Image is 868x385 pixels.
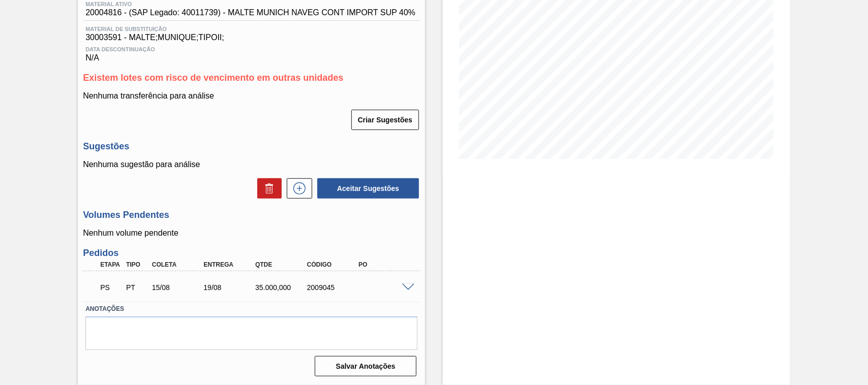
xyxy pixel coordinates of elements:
span: Existem lotes com risco de vencimento em outras unidades [83,73,343,83]
div: Etapa [98,261,124,268]
div: 19/08/2025 [201,283,258,292]
div: Aceitar Sugestões [312,177,420,200]
div: PO [356,261,413,268]
div: Pedido de Transferência [124,283,150,292]
h3: Pedidos [83,248,420,259]
p: PS [100,283,122,292]
div: Código [305,261,362,268]
span: 20004816 - (SAP Legado: 40011739) - MALTE MUNICH NAVEG CONT IMPORT SUP 40% [85,8,415,17]
span: 30003591 - MALTE;MUNIQUE;TIPOII; [85,33,417,42]
div: Entrega [201,261,258,268]
span: Data Descontinuação [85,46,417,52]
button: Criar Sugestões [351,110,419,130]
span: Material ativo [85,1,415,7]
div: N/A [83,42,420,62]
h3: Volumes Pendentes [83,210,420,220]
div: Nova sugestão [282,178,312,199]
h3: Sugestões [83,141,420,152]
p: Nenhuma sugestão para análise [83,160,420,169]
span: Material de Substituição [85,26,417,32]
div: Criar Sugestões [352,109,420,131]
label: Anotações [85,302,417,316]
div: Qtde [253,261,310,268]
div: Excluir Sugestões [252,178,282,199]
div: 15/08/2025 [149,283,207,292]
div: 35.000,000 [253,283,310,292]
p: Nenhum volume pendente [83,229,420,238]
button: Salvar Anotações [315,356,416,376]
button: Aceitar Sugestões [317,178,419,199]
p: Nenhuma transferência para análise [83,91,420,101]
div: Aguardando PC SAP [98,276,124,299]
div: Tipo [124,261,150,268]
div: Coleta [149,261,207,268]
div: 2009045 [305,283,362,292]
